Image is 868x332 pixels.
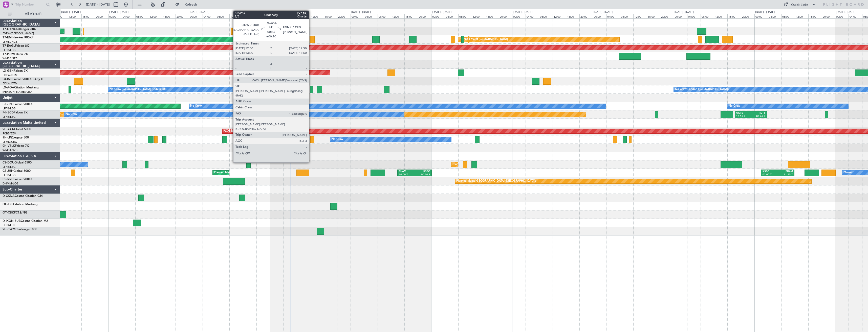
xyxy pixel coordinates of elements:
[176,14,189,18] div: 20:00
[3,40,17,44] a: LFMN/NCE
[3,73,17,77] a: EDLW/DTM
[620,14,633,18] div: 08:00
[431,14,445,18] div: 00:00
[283,14,297,18] div: 04:00
[791,3,808,8] div: Quick Links
[579,14,593,18] div: 20:00
[3,136,29,139] a: 9H-LPZLegacy 500
[415,173,430,177] div: 00:10 Z
[3,69,14,73] span: LX-GBH
[768,14,781,18] div: 04:00
[3,173,16,177] a: LFPB/LBG
[3,90,32,94] a: [PERSON_NAME]/QSA
[271,10,290,14] div: [DATE] - [DATE]
[593,14,606,18] div: 00:00
[214,169,294,177] div: Planned Maint [GEOGRAPHIC_DATA] ([GEOGRAPHIC_DATA])
[778,170,793,173] div: EHAM
[3,115,16,119] a: LFPB/LBG
[399,173,415,177] div: 14:00 Z
[3,170,13,173] span: CS-JHH
[3,148,17,152] a: WMSA/SZB
[3,86,39,89] a: LX-AOACitation Mustang
[566,14,579,18] div: 16:00
[378,14,391,18] div: 08:00
[687,14,701,18] div: 04:00
[763,170,778,173] div: KSFO
[364,14,377,18] div: 04:00
[660,14,674,18] div: 20:00
[539,14,552,18] div: 08:00
[351,10,371,14] div: [DATE] - [DATE]
[54,14,68,18] div: 08:00
[3,111,28,114] a: F-HECDFalcon 7X
[108,14,122,18] div: 00:00
[754,14,768,18] div: 00:00
[86,2,110,7] span: [DATE] - [DATE]
[6,10,55,18] button: All Aircraft
[3,161,32,164] a: CS-DOUGlobal 6500
[243,14,256,18] div: 16:00
[701,14,714,18] div: 08:00
[553,14,566,18] div: 12:00
[751,115,765,118] div: 03:45 Z
[3,28,36,31] a: T7-DYNChallenger 604
[594,10,613,14] div: [DATE] - [DATE]
[81,14,95,18] div: 16:00
[180,3,202,6] span: Refresh
[3,44,15,48] span: T7-EAGL
[404,14,418,18] div: 16:00
[3,178,13,181] span: CS-RRC
[472,14,485,18] div: 12:00
[415,170,430,173] div: KSFO
[3,32,34,35] a: EVRA/[PERSON_NAME]
[61,10,81,14] div: [DATE] - [DATE]
[795,14,808,18] div: 12:00
[453,161,532,168] div: Planned Maint [GEOGRAPHIC_DATA] ([GEOGRAPHIC_DATA])
[633,14,647,18] div: 12:00
[3,44,29,48] a: T7-EAGLFalcon 8X
[755,10,775,14] div: [DATE] - [DATE]
[3,103,33,106] a: F-GPNJFalcon 900EX
[781,14,795,18] div: 08:00
[674,14,687,18] div: 00:00
[3,145,15,148] span: 9H-VSLK
[3,48,16,52] a: LFPB/LBG
[122,14,135,18] div: 04:00
[3,140,17,144] a: LFMD/CEQ
[675,10,694,14] div: [DATE] - [DATE]
[203,14,216,18] div: 04:00
[3,28,14,31] span: T7-DYN
[3,103,13,106] span: F-GPNJ
[190,102,202,110] div: No Crew
[741,14,754,18] div: 20:00
[729,102,740,110] div: No Crew
[3,223,15,227] a: ELLX/LUX
[3,86,14,89] span: LX-AOA
[3,78,12,81] span: LX-INB
[512,14,526,18] div: 00:00
[337,14,351,18] div: 20:00
[822,14,835,18] div: 20:00
[781,1,818,9] button: Quick Links
[224,127,270,135] div: AOG Maint Brazzaville (Maya-maya)
[399,170,415,173] div: EHAM
[68,14,81,18] div: 12:00
[95,14,108,18] div: 20:00
[324,14,337,18] div: 16:00
[445,14,458,18] div: 04:00
[391,14,404,18] div: 12:00
[3,36,33,39] a: T7-EMIHawker 900XP
[3,53,14,56] span: T7-PJ29
[66,111,77,118] div: No Crew
[3,36,12,39] span: T7-EMI
[3,178,32,181] a: CS-RRCFalcon 900LX
[3,211,14,214] span: OY-CBK
[727,14,741,18] div: 16:00
[229,14,243,18] div: 12:00
[844,169,852,177] div: Owner
[3,57,17,60] a: WMSA/SZB
[675,86,729,93] div: No Crew London ([GEOGRAPHIC_DATA])
[736,111,751,115] div: UGTB
[310,14,323,18] div: 12:00
[3,228,15,231] span: 9H-CWM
